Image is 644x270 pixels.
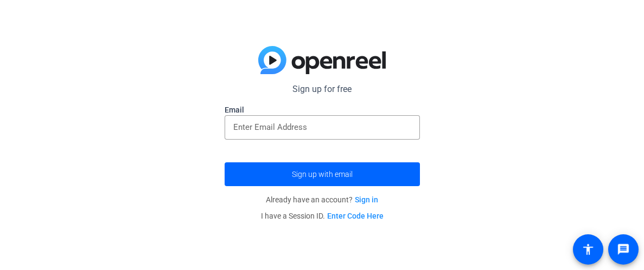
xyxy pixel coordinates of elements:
[225,162,420,186] button: Sign up with email
[327,212,384,220] a: Enter Code Here
[258,46,386,74] img: blue-gradient.svg
[225,104,420,115] label: Email
[261,212,384,220] span: I have a Session ID.
[233,121,411,134] input: Enter Email Address
[582,243,595,256] mat-icon: accessibility
[355,195,378,204] a: Sign in
[617,243,630,256] mat-icon: message
[266,195,378,204] span: Already have an account?
[225,83,420,96] p: Sign up for free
